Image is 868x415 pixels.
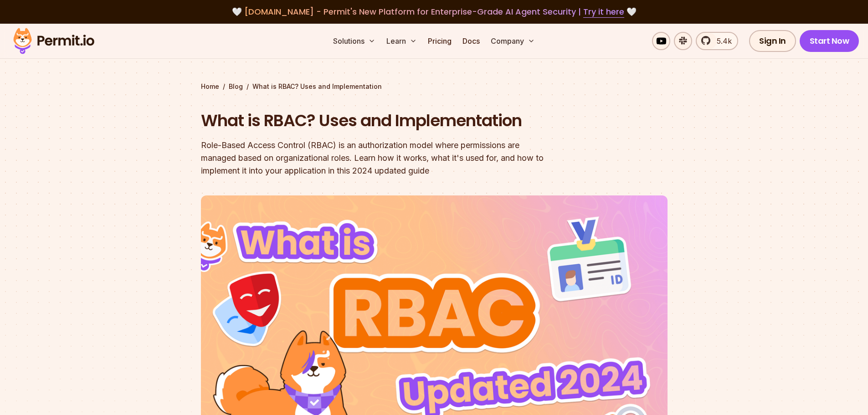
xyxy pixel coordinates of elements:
[229,82,243,91] a: Blog
[201,82,219,91] a: Home
[201,82,668,91] div: / /
[201,109,551,132] h1: What is RBAC? Uses and Implementation
[711,36,732,46] span: 5.4k
[329,32,379,50] button: Solutions
[696,32,738,50] a: 5.4k
[583,6,624,18] a: Try it here
[800,30,859,52] a: Start Now
[424,32,455,50] a: Pricing
[9,26,98,56] img: Permit logo
[459,32,483,50] a: Docs
[201,139,551,177] div: Role-Based Access Control (RBAC) is an authorization model where permissions are managed based on...
[383,32,421,50] button: Learn
[749,30,796,52] a: Sign In
[22,5,846,18] div: 🤍 🤍
[487,32,539,50] button: Company
[244,6,624,17] span: [DOMAIN_NAME] - Permit's New Platform for Enterprise-Grade AI Agent Security |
